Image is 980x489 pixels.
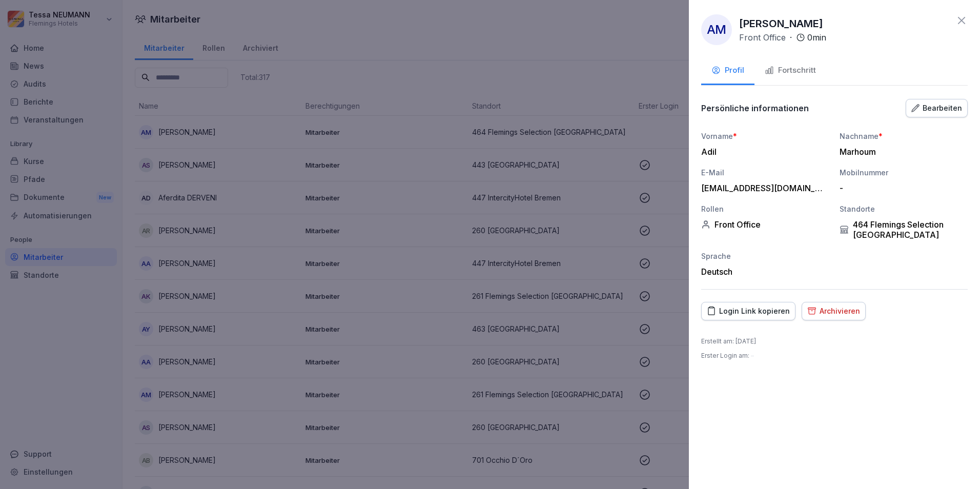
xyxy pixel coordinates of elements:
[807,31,826,44] p: 0 min
[807,305,860,317] div: Archivieren
[765,65,816,76] div: Fortschritt
[840,147,963,157] div: Marhoum
[701,302,795,320] button: Login Link kopieren
[739,31,786,44] p: Front Office
[739,16,823,31] p: [PERSON_NAME]
[701,167,829,178] div: E-Mail
[911,103,962,114] div: Bearbeiten
[701,57,754,85] button: Profil
[701,219,829,230] div: Front Office
[840,183,963,193] div: -
[701,337,756,346] p: Erstellt am : [DATE]
[701,103,809,113] p: Persönliche informationen
[751,352,754,359] span: –
[701,147,824,157] div: Adil
[701,203,829,214] div: Rollen
[701,267,829,277] div: Deutsch
[840,219,968,240] div: 464 Flemings Selection [GEOGRAPHIC_DATA]
[701,14,732,45] div: AM
[701,131,829,141] div: Vorname
[840,203,968,214] div: Standorte
[906,99,968,117] button: Bearbeiten
[701,351,754,360] p: Erster Login am :
[754,57,826,85] button: Fortschritt
[840,167,968,178] div: Mobilnummer
[701,251,829,261] div: Sprache
[711,65,744,76] div: Profil
[701,183,824,193] div: [EMAIL_ADDRESS][DOMAIN_NAME]
[840,131,968,141] div: Nachname
[739,31,826,44] div: ·
[707,305,790,317] div: Login Link kopieren
[802,302,866,320] button: Archivieren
